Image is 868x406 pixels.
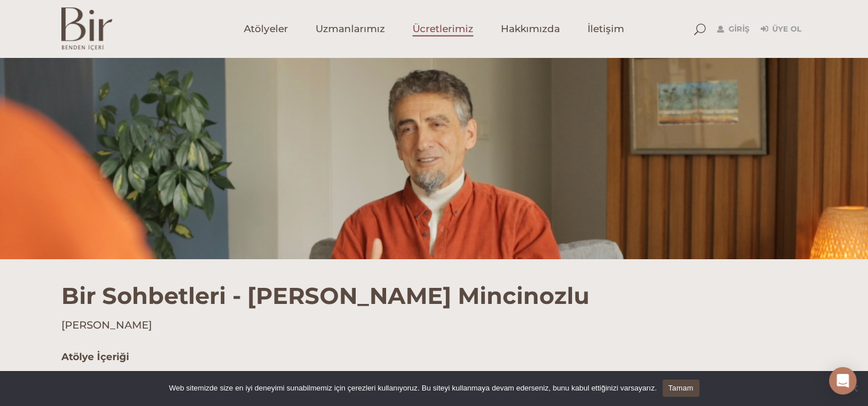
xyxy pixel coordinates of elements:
span: Ücretlerimiz [412,22,473,36]
span: Atölyeler [244,22,288,36]
a: Tamam [663,380,699,397]
span: Hakkımızda [501,22,560,36]
a: Giriş [717,22,749,36]
h4: [PERSON_NAME] [61,318,807,333]
h5: Atölye İçeriği [61,350,426,365]
span: Uzmanlarımız [316,22,385,36]
span: Web sitemizde size en iyi deneyimi sunabilmemiz için çerezleri kullanıyoruz. Bu siteyi kullanmaya... [169,382,656,394]
span: İletişim [587,22,624,36]
h1: Bir Sohbetleri - [PERSON_NAME] Mincinozlu [61,259,807,310]
div: Open Intercom Messenger [829,367,857,395]
a: Üye Ol [761,22,801,36]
